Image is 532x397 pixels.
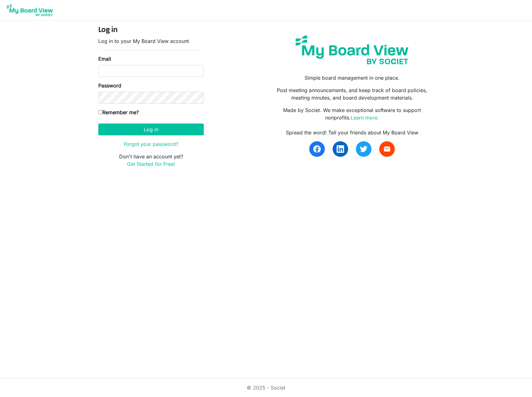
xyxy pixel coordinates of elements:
a: Forgot your password? [124,141,178,147]
a: Get Started for Free! [127,161,175,167]
input: Remember me? [98,110,102,114]
img: twitter.svg [360,145,367,153]
p: Made by Societ. We make exceptional software to support nonprofits. [271,106,434,121]
p: Log in to your My Board View account [98,37,204,45]
div: Spread the word! Tell your friends about My Board View [271,129,434,136]
img: my-board-view-societ.svg [291,31,413,69]
h4: Log in [98,26,204,35]
a: email [379,141,395,157]
p: Simple board management in one place. [271,74,434,82]
img: My Board View Logo [5,2,55,18]
label: Remember me? [98,109,139,116]
label: Password [98,82,121,89]
a: Learn more. [351,114,379,121]
a: © 2025 - Societ [247,385,285,391]
button: Log in [98,124,204,135]
label: Email [98,55,111,63]
p: Don't have an account yet? [98,153,204,168]
p: Post meeting announcements, and keep track of board policies, meeting minutes, and board developm... [271,86,434,101]
img: facebook.svg [313,145,321,153]
img: linkedin.svg [337,145,344,153]
span: email [383,145,391,153]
